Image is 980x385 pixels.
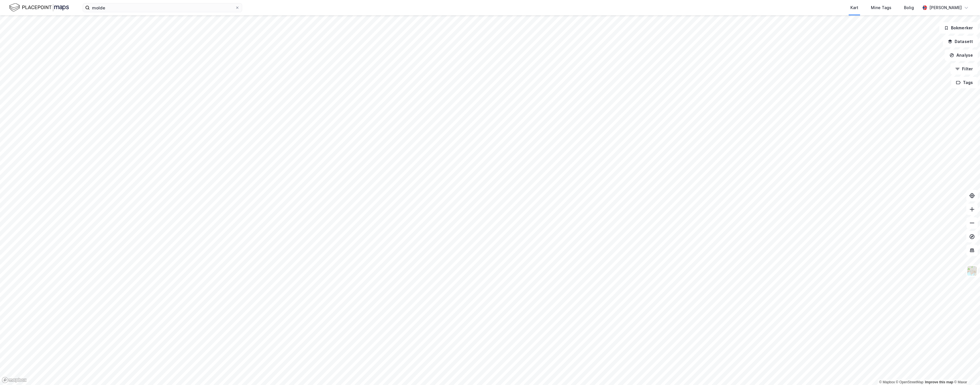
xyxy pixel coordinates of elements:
[967,265,977,276] img: Z
[871,4,891,11] div: Mine Tags
[945,50,978,61] button: Analyse
[850,4,858,11] div: Kart
[952,358,980,385] iframe: Chat Widget
[2,377,27,383] a: Mapbox homepage
[939,22,978,34] button: Bokmerker
[9,3,69,13] img: logo.f888ab2527a4732fd821a326f86c7f29.svg
[90,3,235,12] input: Søk på adresse, matrikkel, gårdeiere, leietakere eller personer
[943,36,978,47] button: Datasett
[951,77,978,88] button: Tags
[904,4,914,11] div: Bolig
[929,4,962,11] div: [PERSON_NAME]
[925,380,953,384] a: Improve this map
[896,380,924,384] a: OpenStreetMap
[950,63,978,75] button: Filter
[879,380,895,384] a: Mapbox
